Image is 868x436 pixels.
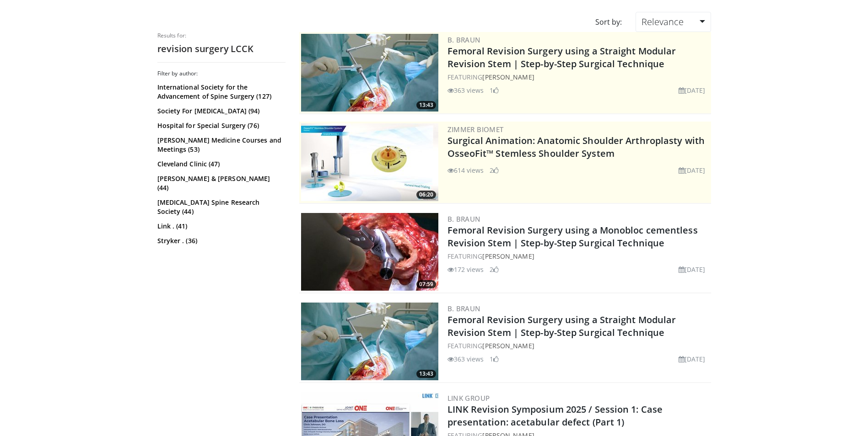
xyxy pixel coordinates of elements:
[157,222,283,231] a: Link . (41)
[447,314,676,339] a: Femoral Revision Surgery using a Straight Modular Revision Stem | Step-by-Step Surgical Technique
[301,123,438,201] img: 84e7f812-2061-4fff-86f6-cdff29f66ef4.300x170_q85_crop-smart_upscale.jpg
[157,236,283,245] a: Stryker . (36)
[157,106,283,116] a: Society For [MEDICAL_DATA] (94)
[301,34,438,112] img: 4275ad52-8fa6-4779-9598-00e5d5b95857.300x170_q85_crop-smart_upscale.jpg
[157,121,283,130] a: Hospital for Special Surgery (76)
[157,83,283,101] a: International Society for the Advancement of Spine Surgery (127)
[301,213,438,291] img: 97950487-ad54-47b6-9334-a8a64355b513.300x170_q85_crop-smart_upscale.jpg
[157,70,286,77] h3: Filter by author:
[447,165,484,175] li: 614 views
[447,251,709,261] div: FEATURING
[679,85,706,95] li: [DATE]
[490,354,499,364] li: 1
[588,12,629,32] div: Sort by:
[447,403,663,428] a: LINK Revision Symposium 2025 / Session 1: Case presentation: acetabular defect (Part 1)
[447,304,481,313] a: B. Braun
[447,393,490,403] a: LINK Group
[482,73,534,81] a: [PERSON_NAME]
[157,174,283,192] a: [PERSON_NAME] & [PERSON_NAME] (44)
[490,165,499,175] li: 2
[642,16,684,28] span: Relevance
[447,354,484,364] li: 363 views
[447,72,709,82] div: FEATURING
[447,214,481,223] a: B. Braun
[301,123,438,201] a: 06:20
[447,125,504,134] a: Zimmer Biomet
[679,165,706,175] li: [DATE]
[679,354,706,364] li: [DATE]
[157,198,283,216] a: [MEDICAL_DATA] Spine Research Society (44)
[482,341,534,350] a: [PERSON_NAME]
[301,34,438,112] a: 13:43
[301,213,438,291] a: 07:59
[490,265,499,274] li: 2
[447,85,484,95] li: 363 views
[301,303,438,380] img: 4275ad52-8fa6-4779-9598-00e5d5b95857.300x170_q85_crop-smart_upscale.jpg
[679,265,706,274] li: [DATE]
[447,341,709,351] div: FEATURING
[447,134,705,160] a: Surgical Animation: Anatomic Shoulder Arthroplasty with OsseoFit™ Stemless Shoulder System
[447,45,676,70] a: Femoral Revision Surgery using a Straight Modular Revision Stem | Step-by-Step Surgical Technique
[416,280,436,288] span: 07:59
[416,101,436,109] span: 13:43
[157,136,283,154] a: [PERSON_NAME] Medicine Courses and Meetings (53)
[490,85,499,95] li: 1
[301,303,438,380] a: 13:43
[157,32,286,39] p: Results for:
[416,370,436,378] span: 13:43
[416,191,436,199] span: 06:20
[447,265,484,274] li: 172 views
[157,160,283,169] a: Cleveland Clinic (47)
[482,252,534,261] a: [PERSON_NAME]
[636,12,711,32] a: Relevance
[447,224,698,249] a: Femoral Revision Surgery using a Monobloc cementless Revision Stem | Step-by-Step Surgical Technique
[157,43,286,55] h2: revision surgery LCCK
[447,35,481,44] a: B. Braun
